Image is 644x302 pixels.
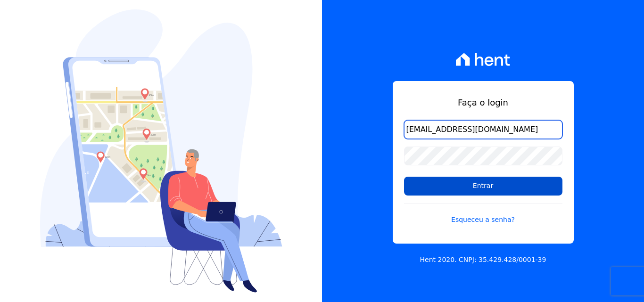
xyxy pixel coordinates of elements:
a: Esqueceu a senha? [404,203,562,225]
img: Login [40,9,282,293]
p: Hent 2020. CNPJ: 35.429.428/0001-39 [420,255,546,265]
h1: Faça o login [404,96,562,109]
input: Email [404,120,562,139]
input: Entrar [404,177,562,196]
